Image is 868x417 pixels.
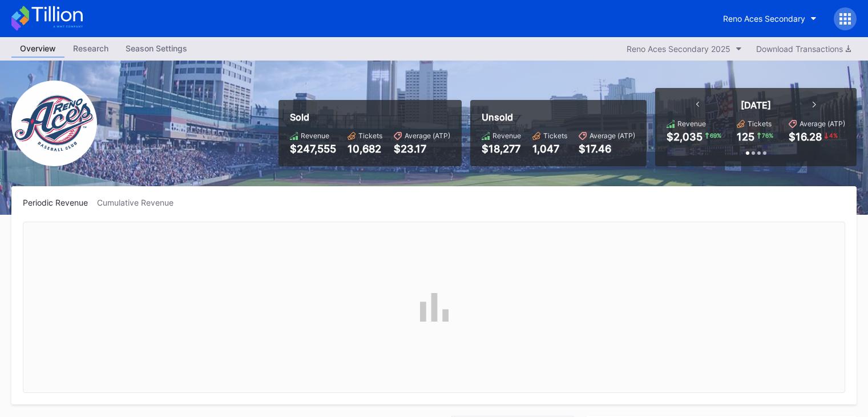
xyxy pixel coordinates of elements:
div: Tickets [358,131,382,140]
div: 125 [737,131,754,143]
div: Reno Aces Secondary 2025 [627,44,730,54]
a: Season Settings [117,40,196,58]
div: Periodic Revenue [23,198,97,207]
div: 10,682 [348,143,382,155]
div: Unsold [482,111,635,123]
div: Average (ATP) [800,119,845,128]
div: $23.17 [394,143,450,155]
div: $18,277 [482,143,521,155]
div: $16.28 [789,131,822,143]
div: Average (ATP) [590,131,635,140]
button: Reno Aces Secondary [714,8,825,29]
button: Download Transactions [750,41,857,57]
div: Revenue [301,131,329,140]
div: 1,047 [532,143,567,155]
div: Revenue [677,119,706,128]
div: Revenue [492,131,521,140]
div: 76 % [761,131,774,140]
img: RenoAces.png [11,81,97,166]
div: Average (ATP) [405,131,450,140]
div: Download Transactions [756,44,851,54]
div: [DATE] [741,99,771,111]
div: Tickets [748,119,772,128]
div: $247,555 [290,143,336,155]
div: Reno Aces Secondary [723,14,805,23]
div: Cumulative Revenue [97,198,183,207]
div: $2,035 [667,131,703,143]
div: Tickets [543,131,567,140]
div: Research [64,40,117,57]
div: $17.46 [579,143,635,155]
div: Season Settings [117,40,196,57]
div: 69 % [709,131,722,140]
div: Sold [290,111,450,123]
div: 4 % [828,131,839,140]
button: Reno Aces Secondary 2025 [621,41,748,57]
a: Research [64,40,117,58]
a: Overview [11,40,64,58]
